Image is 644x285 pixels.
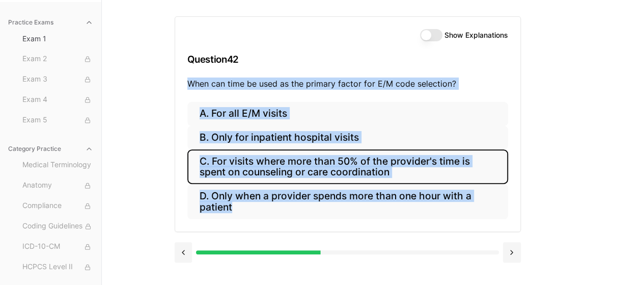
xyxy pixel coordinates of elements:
[18,31,97,47] button: Exam 1
[22,241,93,252] span: ICD-10-CM
[22,34,93,44] span: Exam 1
[444,32,508,39] label: Show Explanations
[22,94,93,106] span: Exam 4
[187,126,508,150] button: B. Only for inpatient hospital visits
[4,14,97,31] button: Practice Exams
[22,180,93,191] span: Anatomy
[18,71,97,88] button: Exam 3
[22,221,93,232] span: Coding Guidelines
[18,259,97,275] button: HCPCS Level II
[18,198,97,214] button: Compliance
[187,149,508,184] button: C. For visits where more than 50% of the provider's time is spent on counseling or care coordination
[18,51,97,67] button: Exam 2
[18,157,97,173] button: Medical Terminology
[4,141,97,157] button: Category Practice
[22,262,93,273] span: HCPCS Level II
[18,92,97,108] button: Exam 4
[22,54,93,65] span: Exam 2
[18,239,97,255] button: ICD-10-CM
[22,115,93,126] span: Exam 5
[22,160,93,171] span: Medical Terminology
[18,177,97,194] button: Anatomy
[187,184,508,219] button: D. Only when a provider spends more than one hour with a patient
[187,44,508,74] h3: Question 42
[18,112,97,128] button: Exam 5
[22,74,93,85] span: Exam 3
[187,77,508,90] p: When can time be used as the primary factor for E/M code selection?
[187,102,508,126] button: A. For all E/M visits
[22,200,93,212] span: Compliance
[18,218,97,235] button: Coding Guidelines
